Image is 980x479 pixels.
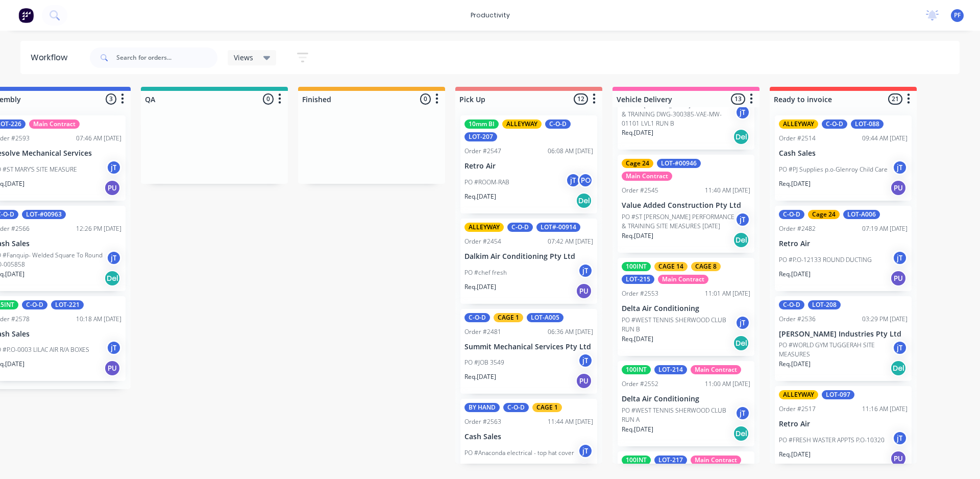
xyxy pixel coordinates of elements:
div: LOT-215 [622,275,654,284]
div: C-O-D [779,300,804,309]
div: 07:19 AM [DATE] [862,224,908,233]
div: PU [104,180,120,196]
div: ALLEYWAYC-O-DLOT#-00914Order #245407:42 AM [DATE]Dalkim Air Conditioning Pty LtdPO #chef freshjTR... [460,219,597,304]
div: PU [890,450,906,467]
div: Del [733,232,749,248]
div: jT [735,212,750,227]
div: jT [566,173,581,188]
div: jT [892,340,908,355]
div: 06:08 AM [DATE] [548,147,593,156]
div: LOT-214 [654,365,687,374]
div: ALLEYWAY [464,223,504,232]
div: Main Contract [691,456,741,465]
div: LOT-221 [51,300,84,309]
div: 10mm BI [464,119,499,129]
div: jT [106,160,121,175]
span: Views [234,52,253,63]
div: Order #2481 [464,327,501,337]
div: 100INT [622,365,651,374]
div: 12:26 PM [DATE] [76,224,121,233]
div: CAGE 1 [532,403,562,412]
div: 100INTCAGE 14CAGE 8LOT-215Main ContractOrder #255311:01 AM [DATE]Delta Air ConditioningPO #WEST T... [618,258,754,356]
div: 11:01 AM [DATE] [705,289,750,298]
div: PU [576,283,592,299]
div: C-O-DLOT-208Order #253603:29 PM [DATE][PERSON_NAME] Industries Pty LtdPO #WORLD GYM TUGGERAH SITE... [775,296,912,381]
div: LOT-097 [822,390,854,399]
div: jT [892,250,908,266]
p: PO #Anaconda electrical - top hat cover [464,448,574,458]
div: LOT-088 [851,119,884,129]
div: ALLEYWAY [779,390,818,399]
div: Workflow [31,52,72,64]
p: PO #P.O-12133 ROUND DUCTING [779,255,872,265]
div: 09:44 AM [DATE] [862,134,908,143]
div: PO [578,173,593,188]
div: C-O-D [22,300,47,309]
div: Del [733,425,749,442]
div: jT [578,263,593,278]
p: Req. [DATE] [464,463,496,472]
div: 11:44 AM [DATE] [548,417,593,426]
div: jT [735,405,750,421]
div: LOT-#00946 [657,159,701,168]
div: CAGE 8 [691,262,721,271]
div: jT [735,315,750,330]
div: PU [890,180,906,196]
p: Delta Air Conditioning [622,395,750,403]
p: PO #ROOM-RAB [464,178,509,187]
div: jT [578,443,593,459]
p: Req. [DATE] [622,334,653,344]
div: 10:18 AM [DATE] [76,315,121,324]
input: Search for orders... [116,47,217,68]
div: Order #2536 [779,315,816,324]
p: PO #chef fresh [464,268,507,277]
div: LOT-208 [808,300,841,309]
p: PO #FRESH WASTER APPTS P.O-10320 [779,436,885,445]
div: Del [104,270,120,286]
p: Value Added Construction Pty Ltd [622,201,750,210]
div: Order #2553 [622,289,658,298]
p: Req. [DATE] [779,270,811,279]
div: C-O-D [507,223,533,232]
div: Main Contract [658,275,708,284]
p: Req. [DATE] [622,231,653,241]
p: Req. [DATE] [622,128,653,137]
p: Cash Sales [464,433,593,441]
div: Del [733,335,749,351]
p: Req. [DATE] [779,360,811,369]
p: [PERSON_NAME] Industries Pty Ltd [779,330,908,339]
div: jT [892,160,908,175]
div: 100INTLOT-214Main ContractOrder #255211:00 AM [DATE]Delta Air ConditioningPO #WEST TENNIS SHERWOO... [618,361,754,446]
p: Req. [DATE] [622,425,653,434]
div: productivity [465,8,515,23]
p: PO #WEST TENNIS SHERWOOD CLUB RUN A [622,406,735,424]
div: 03:29 PM [DATE] [862,315,908,324]
div: ALLEYWAY [502,119,542,129]
p: PO #ST [PERSON_NAME] PERFORMANCE & TRAINING DWG-300385-VAE-MW-01101 LVL1 RUN B [622,101,735,128]
div: Order #2563 [464,417,501,426]
div: C-O-DCage 24LOT-A006Order #248207:19 AM [DATE]Retro AirPO #P.O-12133 ROUND DUCTINGjTReq.[DATE]PU [775,206,912,291]
div: ALLEYWAY [779,119,818,129]
div: C-O-D [464,313,490,322]
div: 11:40 AM [DATE] [705,186,750,195]
div: jT [892,430,908,446]
p: Dalkim Air Conditioning Pty Ltd [464,252,593,261]
div: ALLEYWAYLOT-097Order #251711:16 AM [DATE]Retro AirPO #FRESH WASTER APPTS P.O-10320jTReq.[DATE]PU [775,386,912,471]
p: PO #JOB 3549 [464,358,504,367]
p: Req. [DATE] [464,372,496,381]
div: PU [576,373,592,389]
p: PO #PJ Supplies p.o-Glenroy Child Care [779,165,888,174]
div: Cage 24LOT-#00946Main ContractOrder #254511:40 AM [DATE]Value Added Construction Pty LtdPO #ST [P... [618,155,754,253]
p: PO #WORLD GYM TUGGERAH SITE MEASURES [779,341,892,359]
div: Order #2547 [464,147,501,156]
p: Delta Air Conditioning [622,304,750,313]
p: Req. [DATE] [464,192,496,201]
div: Del [890,360,906,376]
div: C-O-D [822,119,847,129]
div: jT [106,340,121,355]
div: C-O-D [545,119,571,129]
div: ALLEYWAYC-O-DLOT-088Order #251409:44 AM [DATE]Cash SalesPO #PJ Supplies p.o-Glenroy Child CarejTR... [775,115,912,201]
p: PO #ST [PERSON_NAME] PERFORMANCE & TRAINING SITE MEASURES [DATE] [622,212,735,231]
span: PF [954,11,961,20]
p: Req. [DATE] [464,282,496,292]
